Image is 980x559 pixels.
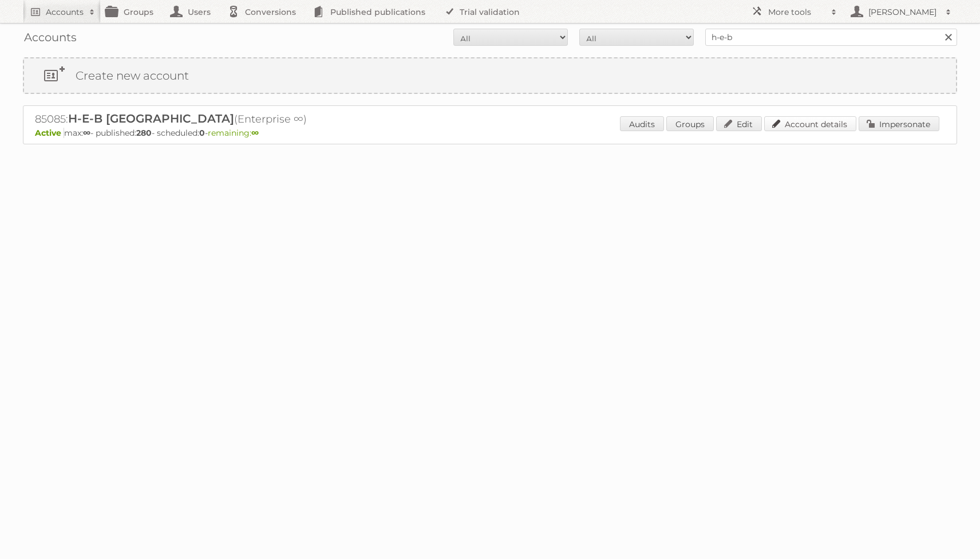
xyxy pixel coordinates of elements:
p: max: - published: - scheduled: - [35,128,945,138]
strong: ∞ [251,128,259,138]
span: remaining: [208,128,259,138]
h2: More tools [768,6,825,18]
a: Audits [620,116,664,131]
a: Impersonate [859,116,939,131]
a: Edit [716,116,762,131]
a: Account details [764,116,856,131]
a: Groups [666,116,714,131]
h2: Accounts [46,6,84,18]
span: Active [35,128,64,138]
strong: 0 [199,128,205,138]
strong: ∞ [83,128,90,138]
h2: [PERSON_NAME] [866,6,940,18]
h2: 85085: (Enterprise ∞) [35,112,436,127]
a: Create new account [24,58,956,93]
strong: 280 [136,128,152,138]
span: H-E-B [GEOGRAPHIC_DATA] [68,112,234,125]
